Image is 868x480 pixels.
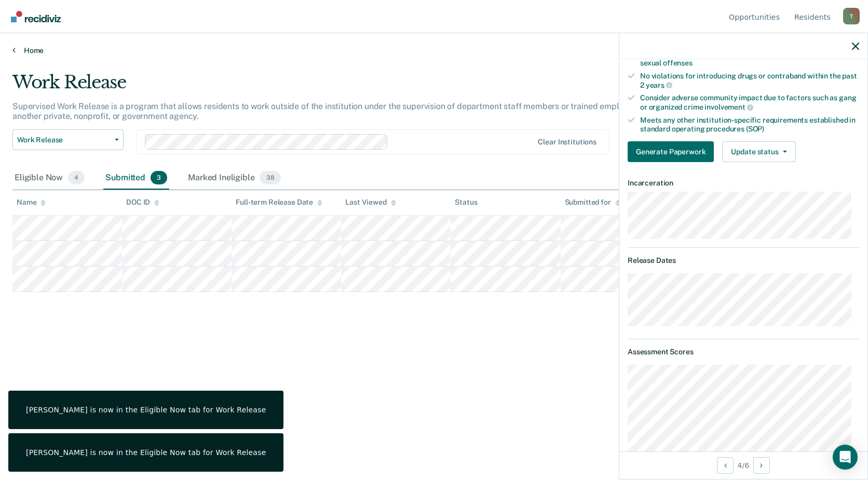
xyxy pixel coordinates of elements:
div: Consider adverse community impact due to factors such as gang or organized crime [640,94,859,111]
div: DOC ID [126,198,159,207]
div: Clear institutions [538,138,596,146]
div: Submitted for [565,198,620,207]
span: 38 [260,171,280,184]
button: Previous Opportunity [717,457,734,474]
div: Last Viewed [345,198,396,207]
span: offenses [663,59,693,67]
button: Profile dropdown button [843,8,860,24]
div: [PERSON_NAME] is now in the Eligible Now tab for Work Release [26,448,266,457]
a: Home [12,46,856,55]
dt: Assessment Scores [628,348,859,356]
button: Generate Paperwork [628,141,714,162]
img: Recidiviz [11,11,61,22]
div: 4 / 6 [619,451,867,479]
div: [PERSON_NAME] is now in the Eligible Now tab for Work Release [26,405,266,415]
div: Eligible Now [12,167,87,190]
button: Update status [722,141,795,162]
div: Name [17,198,46,207]
dt: Release Dates [628,256,859,265]
span: 4 [68,171,85,184]
div: No violations for introducing drugs or contraband within the past 2 [640,72,859,89]
p: Supervised Work Release is a program that allows residents to work outside of the institution und... [12,101,651,121]
div: Open Intercom Messenger [833,445,858,470]
span: years [646,81,672,89]
div: Status [455,198,477,207]
span: 3 [151,171,167,184]
div: Full-term Release Date [236,198,322,207]
span: Work Release [17,136,111,144]
button: Next Opportunity [753,457,770,474]
div: Meets any other institution-specific requirements established in standard operating procedures [640,116,859,134]
div: T [843,8,860,24]
div: Submitted [103,167,169,190]
div: Work Release [12,72,663,101]
dt: Incarceration [628,179,859,188]
span: (SOP) [746,125,764,133]
div: Marked Ineligible [186,167,282,190]
span: involvement [704,103,753,111]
